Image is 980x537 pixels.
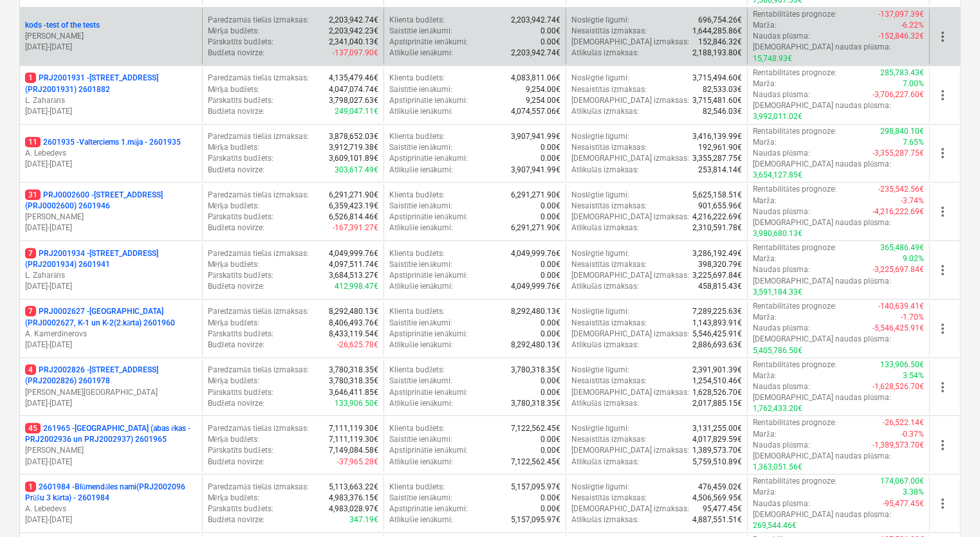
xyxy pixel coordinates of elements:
[208,445,273,456] p: Pārskatīts budžets :
[753,264,810,275] p: Naudas plūsma :
[541,212,560,223] p: 0.00€
[511,106,560,117] p: 4,074,557.06€
[753,287,802,298] p: 3,591,184.33€
[883,417,924,428] p: -26,522.14€
[511,131,560,142] p: 3,907,941.99€
[571,340,639,350] p: Atlikušās izmaksas :
[208,95,273,106] p: Pārskatīts budžets :
[541,318,560,329] p: 0.00€
[208,306,309,317] p: Paredzamās tiešās izmaksas :
[389,153,468,164] p: Apstiprinātie ienākumi :
[25,482,197,504] p: 2601984 - Blūmendāles nami(PRJ2002096 Prūšu 3 kārta) - 2601984
[692,26,742,37] p: 1,644,285.86€
[526,95,560,106] p: 9,254.00€
[692,73,742,84] p: 3,715,494.60€
[389,165,453,176] p: Atlikušie ienākumi :
[571,259,647,270] p: Nesaistītās izmaksas :
[571,329,689,340] p: [DEMOGRAPHIC_DATA] izmaksas :
[753,100,891,111] p: [DEMOGRAPHIC_DATA] naudas plūsma :
[389,84,452,95] p: Saistītie ienākumi :
[511,281,560,292] p: 4,049,999.76€
[692,318,742,329] p: 1,143,893.91€
[25,281,197,292] p: [DATE] - [DATE]
[571,398,639,409] p: Atlikušās izmaksas :
[389,423,445,434] p: Klienta budžets :
[878,184,924,195] p: -235,542.56€
[25,423,197,445] p: 261965 - [GEOGRAPHIC_DATA] (abas ēkas - PRJ2002936 un PRJ2002937) 2601965
[25,306,197,350] div: 7PRJ0002627 -[GEOGRAPHIC_DATA] (PRJ0002627, K-1 un K-2(2.kārta) 2601960A. Kamerdinerovs[DATE]-[DATE]
[208,26,260,37] p: Mērķa budžets :
[692,153,742,164] p: 3,355,287.75€
[25,306,197,328] p: PRJ0002627 - [GEOGRAPHIC_DATA] (PRJ0002627, K-1 un K-2(2.kārta) 2601960
[25,365,197,409] div: 4PRJ2002826 -[STREET_ADDRESS] (PRJ2002826) 2601978[PERSON_NAME][GEOGRAPHIC_DATA][DATE]-[DATE]
[692,306,742,317] p: 7,289,225.63€
[335,165,378,176] p: 303,617.49€
[541,26,560,37] p: 0.00€
[753,392,891,403] p: [DEMOGRAPHIC_DATA] naudas plūsma :
[753,334,891,345] p: [DEMOGRAPHIC_DATA] naudas plūsma :
[880,242,924,253] p: 365,486.49€
[389,48,453,59] p: Atlikušie ienākumi :
[753,89,810,100] p: Naudas plūsma :
[873,264,924,275] p: -3,225,697.84€
[935,145,950,161] span: more_vert
[511,398,560,409] p: 3,780,318.35€
[389,281,453,292] p: Atlikušie ienākumi :
[698,165,742,176] p: 253,814.14€
[329,73,378,84] p: 4,135,479.46€
[571,270,689,281] p: [DEMOGRAPHIC_DATA] izmaksas :
[25,137,197,170] div: 112601935 -Valterciems 1.māja - 2601935A. Lebedevs[DATE]-[DATE]
[753,417,836,428] p: Rentabilitātes prognoze :
[208,398,264,409] p: Budžeta novirze :
[571,106,639,117] p: Atlikušās izmaksas :
[208,15,309,26] p: Paredzamās tiešās izmaksas :
[541,153,560,164] p: 0.00€
[753,228,802,239] p: 3,980,680.13€
[25,514,197,525] p: [DATE] - [DATE]
[389,37,468,48] p: Apstiprinātie ienākumi :
[541,142,560,153] p: 0.00€
[935,204,950,219] span: more_vert
[329,153,378,164] p: 3,609,101.89€
[389,340,453,350] p: Atlikušie ienākumi :
[389,73,445,84] p: Klienta budžets :
[25,212,197,223] p: [PERSON_NAME]
[208,423,309,434] p: Paredzamās tiešās izmaksas :
[25,42,197,53] p: [DATE] - [DATE]
[335,281,378,292] p: 412,998.47€
[901,196,924,206] p: -3.74%
[25,482,36,492] span: 1
[208,201,260,212] p: Mērķa budžets :
[753,53,792,64] p: 15,748.93€
[571,84,647,95] p: Nesaistītās izmaksas :
[329,259,378,270] p: 4,097,511.74€
[389,142,452,153] p: Saistītie ienākumi :
[916,475,980,537] iframe: Chat Widget
[329,131,378,142] p: 3,878,652.03€
[329,142,378,153] p: 3,912,719.38€
[25,106,197,117] p: [DATE] - [DATE]
[208,48,264,59] p: Budžeta novirze :
[692,212,742,223] p: 4,216,222.69€
[389,26,452,37] p: Saistītie ienākumi :
[25,137,181,148] p: 2601935 - Valterciems 1.māja - 2601935
[753,360,836,370] p: Rentabilitātes prognoze :
[208,270,273,281] p: Pārskatīts budžets :
[25,270,197,281] p: L. Zaharāns
[389,306,445,317] p: Klienta budžets :
[935,379,950,395] span: more_vert
[329,270,378,281] p: 3,684,513.27€
[208,131,309,142] p: Paredzamās tiešās izmaksas :
[901,20,924,31] p: -6.22%
[208,365,309,376] p: Paredzamās tiešās izmaksas :
[511,423,560,434] p: 7,122,562.45€
[25,20,100,31] p: kods - test of the tests
[571,15,630,26] p: Noslēgtie līgumi :
[25,73,36,83] span: 1
[753,9,836,20] p: Rentabilitātes prognoze :
[208,165,264,176] p: Budžeta novirze :
[753,68,836,78] p: Rentabilitātes prognoze :
[389,365,445,376] p: Klienta budžets :
[25,190,197,212] p: PRJ0002600 - [STREET_ADDRESS](PRJ0002600) 2601946
[571,26,647,37] p: Nesaistītās izmaksas :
